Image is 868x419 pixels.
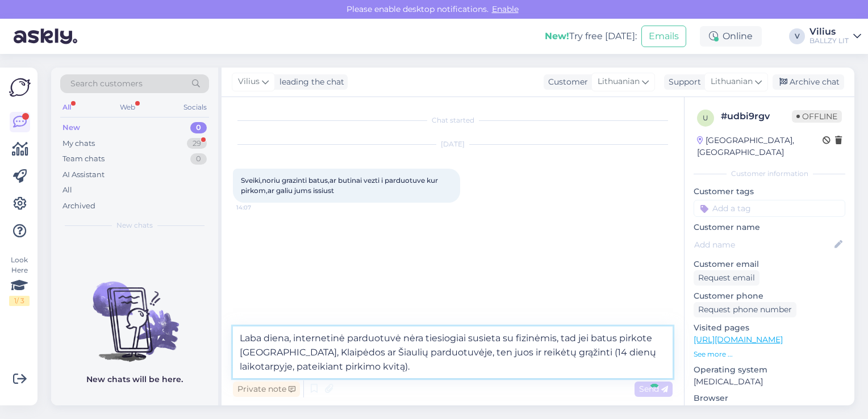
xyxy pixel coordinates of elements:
span: Lithuanian [711,76,753,88]
div: My chats [62,138,95,149]
img: No chats [51,261,218,363]
span: u [703,114,708,122]
p: Customer name [694,221,845,233]
div: Try free [DATE]: [545,30,637,43]
div: All [62,185,72,196]
div: New [62,122,80,133]
div: Customer [544,76,588,88]
div: Request phone number [694,302,796,317]
span: New chats [116,220,153,231]
b: New! [545,31,569,41]
div: 0 [190,153,207,165]
div: BALLZY LIT [809,36,849,45]
div: Archive chat [773,74,844,90]
span: 14:07 [236,203,279,212]
button: Emails [641,26,686,47]
span: Vilius [238,76,260,88]
div: Socials [181,100,209,115]
input: Add a tag [694,200,845,217]
div: Customer information [694,169,845,179]
span: Lithuanian [598,76,640,88]
p: New chats will be here. [86,374,183,386]
div: 0 [190,122,207,133]
div: 29 [187,138,207,149]
div: V [789,28,805,44]
p: Customer email [694,258,845,270]
p: Chrome [TECHNICAL_ID] [694,404,845,416]
div: Request email [694,270,759,286]
span: Sveiki,noriu grazinti batus,ar butinai vezti i parduotuve kur pirkom,ar galiu jums issiust [241,176,440,195]
div: # udbi9rgv [721,110,792,123]
img: Askly Logo [9,77,31,98]
div: Web [118,100,137,115]
span: Offline [792,110,842,123]
input: Add name [694,238,832,251]
p: See more ... [694,349,845,359]
div: All [60,100,73,115]
div: Archived [62,200,95,212]
div: Look Here [9,255,30,306]
div: [DATE] [233,139,673,149]
div: [GEOGRAPHIC_DATA], [GEOGRAPHIC_DATA] [697,135,823,158]
p: Customer tags [694,186,845,198]
div: Support [664,76,701,88]
p: Customer phone [694,290,845,302]
a: [URL][DOMAIN_NAME] [694,334,783,345]
div: Online [700,26,762,47]
p: Visited pages [694,322,845,334]
p: Operating system [694,364,845,376]
div: 1 / 3 [9,296,30,306]
span: Enable [489,4,522,14]
div: AI Assistant [62,169,105,181]
p: Browser [694,392,845,404]
div: Chat started [233,115,673,125]
div: Vilius [809,27,849,36]
div: leading the chat [275,76,344,88]
a: ViliusBALLZY LIT [809,27,861,45]
span: Search customers [70,78,143,90]
p: [MEDICAL_DATA] [694,376,845,388]
div: Team chats [62,153,105,165]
